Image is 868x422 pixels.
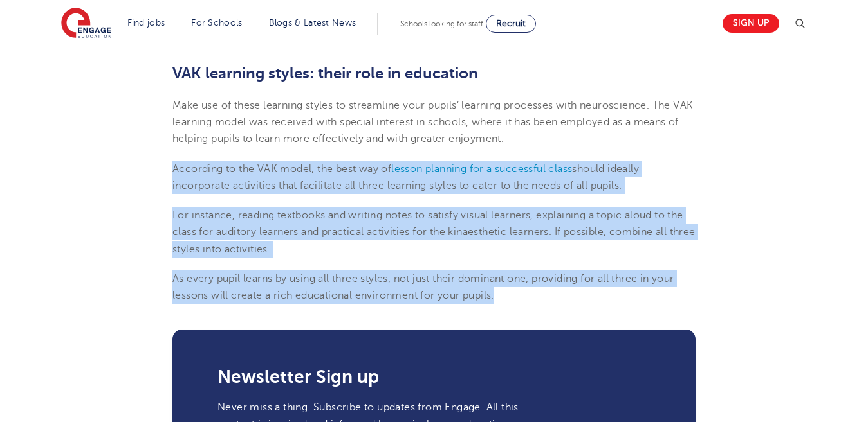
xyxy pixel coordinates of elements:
a: Sign up [723,14,779,33]
span: Schools looking for staff [400,19,483,28]
a: Find jobs [127,18,165,28]
span: should ideally incorporate activities that facilitate all three learning styles to cater to the n... [172,163,639,191]
b: VAK learning styles: their role in education [172,64,478,82]
a: For Schools [191,18,242,28]
img: Engage Education [61,8,111,40]
span: According to the VAK model, the best way of [172,163,391,175]
a: lesson planning for a successful class [391,163,572,175]
span: Make use of these learning styles to streamline your pupils’ learning processes with neuroscience... [172,100,693,145]
a: Blogs & Latest News [269,18,356,28]
span: Recruit [496,19,526,28]
span: As every pupil learns by using all three styles, not just their dominant one, providing for all t... [172,273,674,301]
a: Recruit [486,15,536,33]
h3: Newsletter Sign up [217,368,651,386]
span: For instance, reading textbooks and writing notes to satisfy visual learners, explaining a topic ... [172,209,696,255]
